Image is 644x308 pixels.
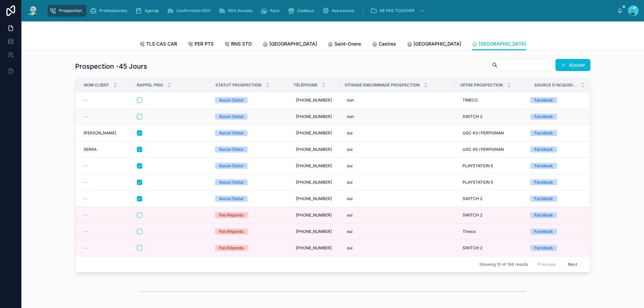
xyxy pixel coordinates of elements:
div: Facebook [534,245,553,251]
span: SWITCH 2 [463,245,482,251]
span: -- [84,114,88,119]
span: Assurances [332,8,354,13]
a: [PHONE_NUMBER] [293,177,336,188]
div: Facebook [534,212,553,218]
a: oui [344,161,452,171]
a: Aucun Statut [215,196,285,202]
div: scrollable content [44,3,617,18]
a: [PERSON_NAME] [84,130,128,136]
a: PER PTS [188,38,214,51]
a: non [344,95,452,106]
a: -- [84,180,128,185]
a: SWITCH 2 [460,210,526,221]
a: Pas Répondu [215,212,285,218]
a: Facebook [530,179,581,185]
span: Saint-Orens [334,41,361,47]
a: [PHONE_NUMBER] [293,144,336,155]
a: Facebook [530,212,581,218]
a: [PHONE_NUMBER] [293,210,336,221]
a: SERRA [84,147,128,152]
div: Facebook [534,229,553,235]
span: [GEOGRAPHIC_DATA] [414,41,461,47]
span: [PHONE_NUMBER] [296,98,332,103]
span: [PHONE_NUMBER] [296,245,332,251]
span: oui [347,147,353,152]
a: -- [84,212,128,218]
a: Agenda [133,5,164,17]
a: -- [84,196,128,201]
div: Facebook [534,196,553,202]
a: non [344,111,452,122]
span: Vitrage endommagé Prospection [344,82,420,88]
a: Pas Répondu [215,229,285,235]
a: PLAYSTATION 5 [460,177,526,188]
a: [PHONE_NUMBER] [293,193,336,204]
a: Facebook [530,245,581,251]
a: Facebook [530,229,581,235]
span: -- [84,180,88,185]
a: Cadeaux [286,5,319,17]
span: Rappel Prio [137,82,163,88]
a: oui [344,226,452,237]
div: Aucun Statut [219,130,244,136]
a: NE PAS TOUCHER [368,5,428,17]
span: non [347,114,354,119]
span: RDV Annulés [228,8,253,13]
img: App logo [27,5,39,16]
a: Assurances [320,5,359,17]
div: Pas Répondu [219,229,244,235]
span: [PHONE_NUMBER] [296,212,332,218]
a: Aucun Statut [215,130,285,136]
span: [PHONE_NUMBER] [296,180,332,185]
a: Rack [259,5,284,17]
span: Professionnels [99,8,127,13]
span: oui [347,130,353,136]
span: oui [347,196,353,201]
a: SWITCH 2 [460,193,526,204]
a: Aucun Statut [215,114,285,120]
span: oui [347,229,353,234]
a: Aucun Statut [215,146,285,152]
span: [PHONE_NUMBER] [296,229,332,234]
span: RNS STO [231,41,252,47]
span: UGC #3 l PERPIGNAN [463,130,504,136]
button: Next [563,259,582,269]
a: PLAYSTATION 5 [460,161,526,171]
a: [PHONE_NUMBER] [293,95,336,106]
a: [PHONE_NUMBER] [293,161,336,171]
a: oui [344,210,452,221]
a: [GEOGRAPHIC_DATA] [407,38,461,51]
span: TINECO [463,98,478,103]
a: Facebook [530,97,581,103]
a: Confirmation RDV [165,5,215,17]
span: Téléphone [293,82,317,88]
div: Pas Répondu [219,245,244,251]
div: Aucun Statut [219,179,244,185]
a: TLS CAS CAR [140,38,177,51]
a: [PHONE_NUMBER] [293,243,336,253]
a: TINECO [460,95,526,106]
button: Ajouter [555,59,590,71]
a: Castres [372,38,396,51]
a: [PHONE_NUMBER] [293,111,336,122]
a: [PHONE_NUMBER] [293,128,336,138]
span: [GEOGRAPHIC_DATA] [479,41,526,47]
a: Facebook [530,196,581,202]
span: [PHONE_NUMBER] [296,130,332,136]
span: SWITCH 2 [463,114,482,119]
div: Facebook [534,114,553,120]
a: Pas Répondu [215,245,285,251]
a: UGC #3 l PERPIGNAN [460,128,526,138]
span: Castres [379,41,396,47]
span: [PHONE_NUMBER] [296,196,332,201]
div: Aucun Statut [219,163,244,169]
span: [PHONE_NUMBER] [296,147,332,152]
a: oui [344,144,452,155]
a: SWITCH 2 [460,243,526,253]
span: Agenda [145,8,159,13]
a: oui [344,177,452,188]
span: [PHONE_NUMBER] [296,114,332,119]
span: Tineco [463,229,476,234]
span: PLAYSTATION 5 [463,163,493,169]
a: Aucun Statut [215,97,285,103]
